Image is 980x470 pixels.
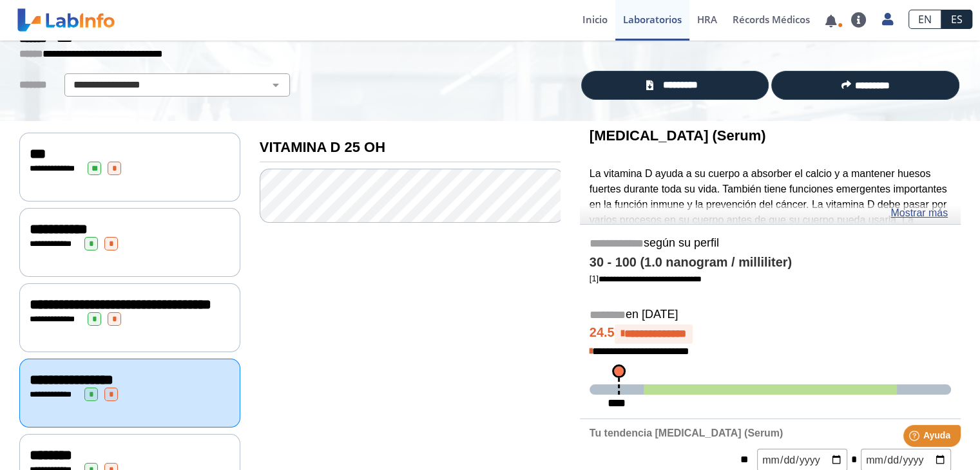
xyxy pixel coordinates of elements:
[865,420,966,456] iframe: Help widget launcher
[890,205,948,221] a: Mostrar más
[260,139,385,155] b: VITAMINA D 25 OH
[590,324,951,344] h4: 24.5
[590,166,951,320] p: La vitamina D ayuda a su cuerpo a absorber el calcio y a mantener huesos fuertes durante toda su ...
[908,10,941,29] a: EN
[697,13,717,26] span: HRA
[590,127,766,144] b: [MEDICAL_DATA] (Serum)
[590,274,702,283] a: [1]
[941,10,972,29] a: ES
[590,428,783,438] b: Tu tendencia [MEDICAL_DATA] (Serum)
[590,236,951,251] h5: según su perfil
[590,308,951,323] h5: en [DATE]
[590,255,951,270] h4: 30 - 100 (1.0 nanogram / milliliter)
